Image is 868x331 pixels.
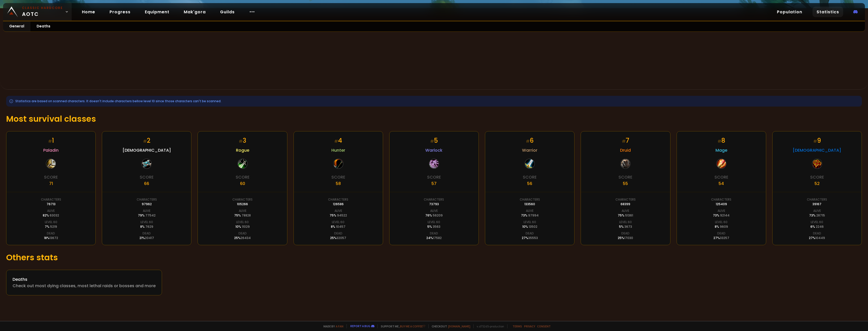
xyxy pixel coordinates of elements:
[619,224,632,229] div: 5 %
[433,236,442,240] span: 17582
[812,7,843,17] a: Statistics
[239,136,246,145] div: 3
[448,324,470,328] a: [DOMAIN_NAME]
[22,6,63,10] small: Classic Hardcore
[433,224,440,229] span: 3563
[428,324,470,328] span: Checkout
[141,7,173,17] a: Equipment
[242,224,250,229] span: 11029
[521,213,539,218] div: 73 %
[331,174,345,180] div: Score
[431,180,437,187] div: 57
[143,138,147,144] small: #
[524,202,535,206] div: 133560
[44,174,58,180] div: Score
[713,236,729,240] div: 27 %
[717,231,725,236] div: Dead
[815,236,825,240] span: 10449
[216,7,239,17] a: Guilds
[815,180,820,187] div: 52
[3,3,72,20] a: Classic HardcoreAOTC
[793,147,841,153] span: [DEMOGRAPHIC_DATA]
[807,197,827,202] div: Characters
[6,251,862,264] h1: Others stats
[425,147,442,153] span: Warlock
[337,236,346,240] span: 32057
[50,224,57,229] span: 5219
[816,213,825,218] span: 28715
[810,224,824,229] div: 6 %
[809,213,825,218] div: 73 %
[809,236,825,240] div: 27 %
[143,136,150,145] div: 2
[143,209,150,213] div: Alive
[719,180,724,187] div: 54
[523,174,537,180] div: Score
[334,138,338,144] small: #
[812,202,821,206] div: 39167
[145,236,154,240] span: 20417
[241,236,251,240] span: 26434
[529,224,537,229] span: 13502
[237,202,248,206] div: 105266
[473,324,504,328] span: v. d752d5 - production
[430,138,434,144] small: #
[718,209,725,213] div: Alive
[332,220,344,224] div: Level 60
[527,180,532,187] div: 56
[522,147,537,153] span: Warrior
[334,231,342,236] div: Dead
[47,231,55,236] div: Dead
[619,174,632,180] div: Score
[513,324,522,328] a: Terms
[330,236,346,240] div: 25 %
[623,180,628,187] div: 55
[810,174,824,180] div: Score
[720,213,730,218] span: 92144
[145,213,156,218] span: 77542
[520,197,540,202] div: Characters
[618,236,633,240] div: 25 %
[328,197,348,202] div: Characters
[334,136,342,145] div: 4
[6,270,162,295] a: DeathsCheck out most dying classes, most lethal raids or bosses and more
[232,197,253,202] div: Characters
[330,213,347,218] div: 75 %
[43,147,59,153] span: Paladin
[619,220,632,224] div: Level 60
[430,209,438,213] div: Alive
[49,180,53,187] div: 71
[426,236,442,240] div: 24 %
[711,197,731,202] div: Characters
[713,213,730,218] div: 73 %
[528,236,538,240] span: 35553
[43,213,59,218] div: 82 %
[6,96,862,107] div: Statistics are based on scanned characters. It doesn't include characters bellow level 10 since t...
[234,213,251,218] div: 75 %
[429,202,439,206] div: 73793
[44,236,58,240] div: 18 %
[50,213,59,218] span: 63032
[813,136,821,145] div: 9
[526,209,534,213] div: Alive
[430,136,438,145] div: 5
[377,324,425,328] span: Support me,
[621,231,630,236] div: Dead
[625,213,633,218] span: 51361
[13,276,156,283] div: Deaths
[234,236,251,240] div: 25 %
[624,236,633,240] span: 17030
[621,202,630,206] div: 68399
[622,138,626,144] small: #
[522,236,538,240] div: 27 %
[45,220,57,224] div: Level 60
[41,197,61,202] div: Characters
[526,231,534,236] div: Dead
[240,180,245,187] div: 60
[78,7,99,17] a: Home
[236,174,249,180] div: Score
[715,220,728,224] div: Level 60
[718,136,725,145] div: 8
[350,324,370,328] a: Report a bug
[618,213,633,218] div: 75 %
